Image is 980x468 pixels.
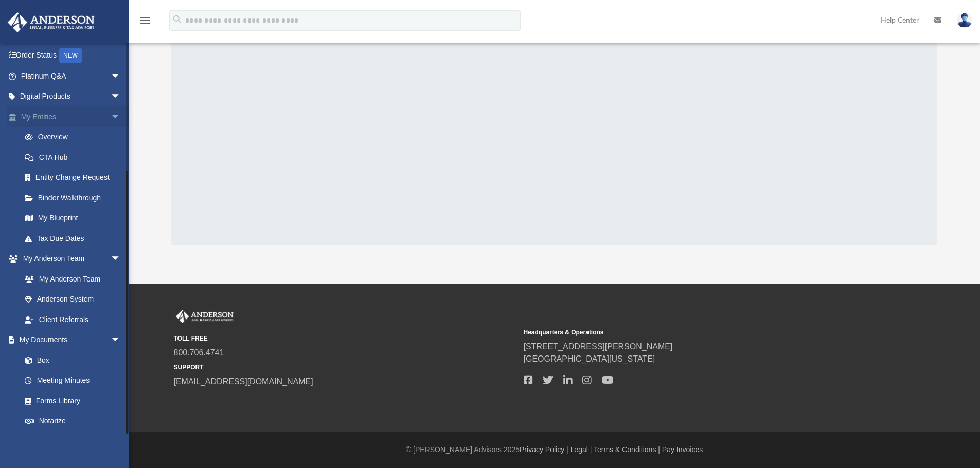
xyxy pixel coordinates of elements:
[571,445,592,454] a: Legal |
[174,363,516,372] small: SUPPORT
[111,249,131,270] span: arrow_drop_down
[139,20,151,27] a: menu
[14,350,126,370] a: Box
[7,431,131,452] a: Online Learningarrow_drop_down
[520,445,568,454] a: Privacy Policy |
[14,208,131,229] a: My Blueprint
[14,167,136,188] a: Entity Change Request
[14,269,126,289] a: My Anderson Team
[7,66,136,86] a: Platinum Q&Aarrow_drop_down
[111,66,131,87] span: arrow_drop_down
[524,342,673,351] a: [STREET_ADDRESS][PERSON_NAME]
[7,249,131,269] a: My Anderson Teamarrow_drop_down
[14,411,131,432] a: Notarize
[5,12,98,32] img: Anderson Advisors Platinum Portal
[14,127,136,147] a: Overview
[139,14,151,27] i: menu
[7,106,136,127] a: My Entitiesarrow_drop_down
[111,106,131,127] span: arrow_drop_down
[174,348,224,357] a: 800.706.4741
[174,310,236,323] img: Anderson Advisors Platinum Portal
[524,328,866,337] small: Headquarters & Operations
[174,334,516,343] small: TOLL FREE
[524,354,655,363] a: [GEOGRAPHIC_DATA][US_STATE]
[172,14,183,25] i: search
[174,377,313,386] a: [EMAIL_ADDRESS][DOMAIN_NAME]
[111,431,131,452] span: arrow_drop_down
[594,445,660,454] a: Terms & Conditions |
[7,45,136,66] a: Order StatusNEW
[59,48,82,63] div: NEW
[111,86,131,107] span: arrow_drop_down
[14,289,131,310] a: Anderson System
[14,370,131,391] a: Meeting Minutes
[662,445,703,454] a: Pay Invoices
[14,228,136,249] a: Tax Due Dates
[7,86,136,107] a: Digital Productsarrow_drop_down
[14,309,131,330] a: Client Referrals
[129,444,980,455] div: © [PERSON_NAME] Advisors 2025
[957,13,972,28] img: User Pic
[7,330,131,350] a: My Documentsarrow_drop_down
[14,147,136,167] a: CTA Hub
[14,390,126,411] a: Forms Library
[14,188,136,208] a: Binder Walkthrough
[111,330,131,351] span: arrow_drop_down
